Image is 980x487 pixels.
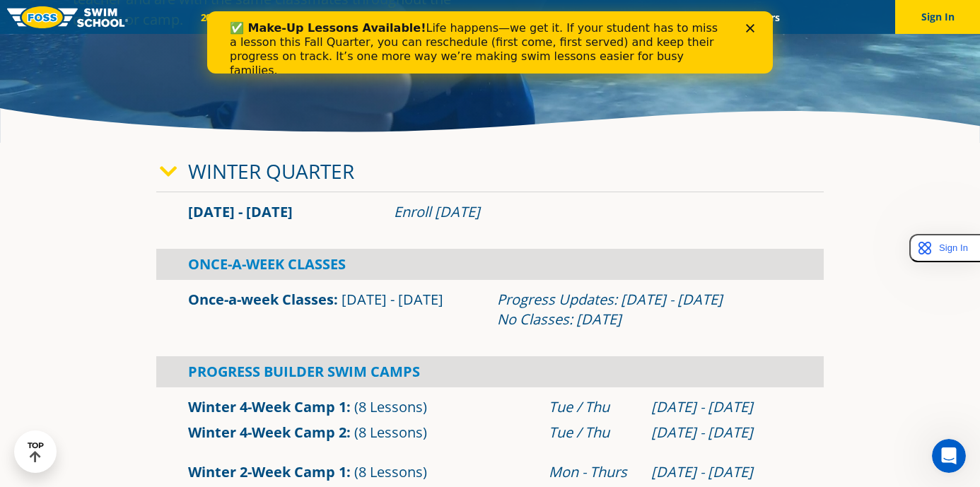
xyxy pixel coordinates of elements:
[539,11,689,24] a: Swim Like [PERSON_NAME]
[207,11,773,74] iframe: Intercom live chat banner
[354,462,427,481] span: (8 Lessons)
[394,202,792,222] div: Enroll [DATE]
[354,397,427,416] span: (8 Lessons)
[188,11,276,24] a: 2025 Calendar
[188,462,346,481] a: Winter 2-Week Camp 1
[156,356,824,387] div: Progress Builder Swim Camps
[354,423,427,442] span: (8 Lessons)
[733,11,792,24] a: Careers
[188,290,334,309] a: Once-a-week Classes
[336,11,460,24] a: Swim Path® Program
[342,290,443,309] span: [DATE] - [DATE]
[460,11,539,24] a: About FOSS
[549,423,638,442] div: Tue / Thu
[549,397,638,417] div: Tue / Thu
[156,249,824,280] div: Once-A-Week Classes
[276,11,336,24] a: Schools
[651,397,792,417] div: [DATE] - [DATE]
[23,10,218,23] b: ✅ Make-Up Lessons Available!
[651,462,792,482] div: [DATE] - [DATE]
[188,423,346,442] a: Winter 4-Week Camp 2
[689,11,733,24] a: Blog
[28,441,44,463] div: TOP
[188,158,354,184] a: Winter Quarter
[188,202,293,221] span: [DATE] - [DATE]
[539,13,553,21] div: Close
[23,10,520,66] div: Life happens—we get it. If your student has to miss a lesson this Fall Quarter, you can reschedul...
[7,6,128,28] img: FOSS Swim School Logo
[932,439,966,473] iframe: Intercom live chat
[549,462,638,482] div: Mon - Thurs
[497,290,792,329] div: Progress Updates: [DATE] - [DATE] No Classes: [DATE]
[651,423,792,442] div: [DATE] - [DATE]
[188,397,346,416] a: Winter 4-Week Camp 1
